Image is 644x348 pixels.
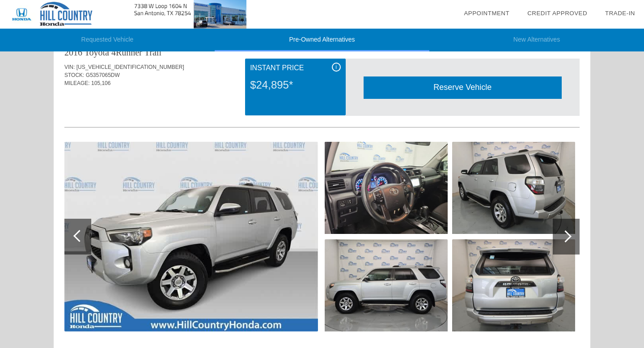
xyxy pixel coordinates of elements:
a: Trade-In [605,10,635,17]
span: [US_VEHICLE_IDENTIFICATION_NUMBER] [76,64,184,70]
a: Appointment [464,10,509,17]
img: c8705fd51297999cb539f32942893d8dx.jpg [452,239,575,331]
span: G5357065DW [86,72,120,78]
img: 4ffb708ca0ec1eef98efbe94fccac0e2x.jpg [64,142,318,331]
div: Reserve Vehicle [364,76,562,98]
span: VIN: [64,64,75,70]
div: i [332,63,341,72]
a: Credit Approved [527,10,587,17]
img: d84e3db734d2ffb468288bbcccc00a96x.jpg [325,142,448,234]
div: Instant Price [250,63,340,73]
span: 105,106 [91,80,110,86]
li: Pre-Owned Alternatives [215,29,429,51]
span: MILEAGE: [64,80,90,86]
img: c15f578137e7546660eec01b48cfb666x.jpg [452,142,575,234]
img: a5cd81d18388275cc684484f5f194d8bx.jpg [325,239,448,331]
div: $24,895* [250,73,340,97]
div: Quoted on [DATE] 1:46:29 PM [64,101,580,115]
li: New Alternatives [429,29,644,51]
span: STOCK: [64,72,84,78]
